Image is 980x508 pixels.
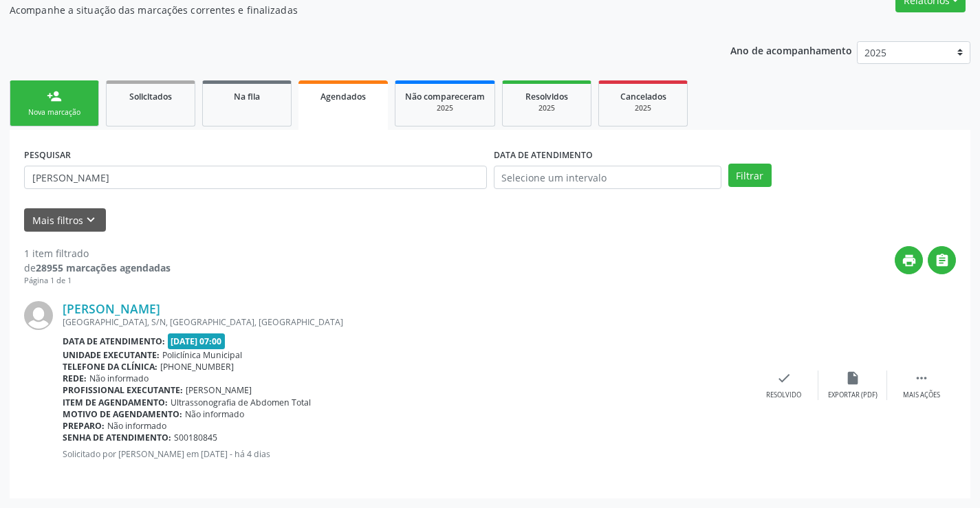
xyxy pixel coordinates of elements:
[63,316,750,328] div: [GEOGRAPHIC_DATA], S/N, [GEOGRAPHIC_DATA], [GEOGRAPHIC_DATA]
[160,361,234,373] span: [PHONE_NUMBER]
[914,371,929,386] i: 
[512,103,581,113] div: 2025
[171,397,311,408] span: Ultrassonografia de Abdomen Total
[20,107,89,118] div: Nova marcação
[63,432,171,443] b: Senha de atendimento:
[186,384,252,396] span: [PERSON_NAME]
[609,103,677,113] div: 2025
[162,349,242,361] span: Policlínica Municipal
[895,246,923,274] button: print
[24,261,171,275] div: de
[63,335,165,347] b: Data de atendimento:
[168,333,226,349] span: [DATE] 07:00
[36,261,171,274] strong: 28955 marcações agendadas
[828,390,878,400] div: Exportar (PDF)
[928,246,956,274] button: 
[63,448,750,460] p: Solicitado por [PERSON_NAME] em [DATE] - há 4 dias
[24,166,487,189] input: Nome, CNS
[845,371,860,386] i: insert_drive_file
[494,144,593,166] label: DATA DE ATENDIMENTO
[89,373,149,384] span: Não informado
[63,408,182,420] b: Motivo de agendamento:
[24,246,171,261] div: 1 item filtrado
[728,164,772,187] button: Filtrar
[766,390,801,400] div: Resolvido
[24,275,171,287] div: Página 1 de 1
[525,91,568,102] span: Resolvidos
[63,397,168,408] b: Item de agendamento:
[63,361,157,373] b: Telefone da clínica:
[24,208,106,232] button: Mais filtroskeyboard_arrow_down
[129,91,172,102] span: Solicitados
[83,212,98,228] i: keyboard_arrow_down
[405,103,485,113] div: 2025
[47,89,62,104] div: person_add
[63,349,160,361] b: Unidade executante:
[935,253,950,268] i: 
[24,144,71,166] label: PESQUISAR
[730,41,852,58] p: Ano de acompanhamento
[63,301,160,316] a: [PERSON_NAME]
[63,373,87,384] b: Rede:
[185,408,244,420] span: Não informado
[24,301,53,330] img: img
[903,390,940,400] div: Mais ações
[174,432,217,443] span: S00180845
[10,3,682,17] p: Acompanhe a situação das marcações correntes e finalizadas
[902,253,917,268] i: print
[620,91,666,102] span: Cancelados
[776,371,792,386] i: check
[63,384,183,396] b: Profissional executante:
[234,91,260,102] span: Na fila
[494,166,721,189] input: Selecione um intervalo
[405,91,485,102] span: Não compareceram
[63,420,105,432] b: Preparo:
[107,420,166,432] span: Não informado
[320,91,366,102] span: Agendados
